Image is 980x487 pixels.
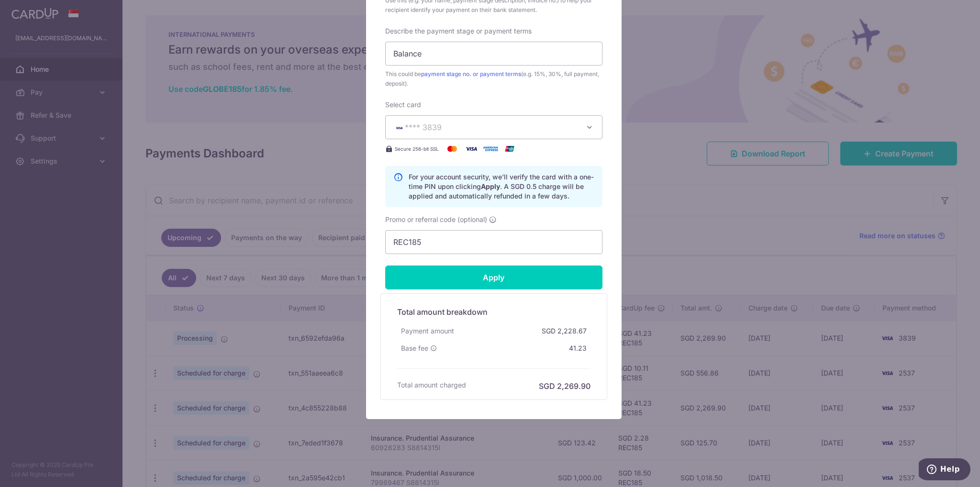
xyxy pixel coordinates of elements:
[385,215,487,224] span: Promo or referral code (optional)
[539,380,590,392] h6: SGD 2,269.90
[565,340,590,357] div: 41.23
[443,143,462,155] img: Mastercard
[385,266,602,289] input: Apply
[385,100,421,110] label: Select card
[395,145,439,153] span: Secure 256-bit SSL
[538,322,590,340] div: SGD 2,228.67
[462,143,481,155] img: Visa
[919,458,970,482] iframe: Opens a widget where you can find more information
[397,306,590,318] h5: Total amount breakdown
[409,172,594,201] p: For your account security, we’ll verify the card with a one-time PIN upon clicking . A SGD 0.5 ch...
[481,182,500,190] b: Apply
[500,143,519,155] img: UnionPay
[401,343,428,353] span: Base fee
[397,322,458,340] div: Payment amount
[393,124,405,131] img: VISA
[481,143,500,155] img: American Express
[385,26,532,36] label: Describe the payment stage or payment terms
[397,380,466,390] h6: Total amount charged
[385,69,602,89] span: This could be (e.g. 15%, 30%, full payment, deposit).
[421,70,521,77] a: payment stage no. or payment terms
